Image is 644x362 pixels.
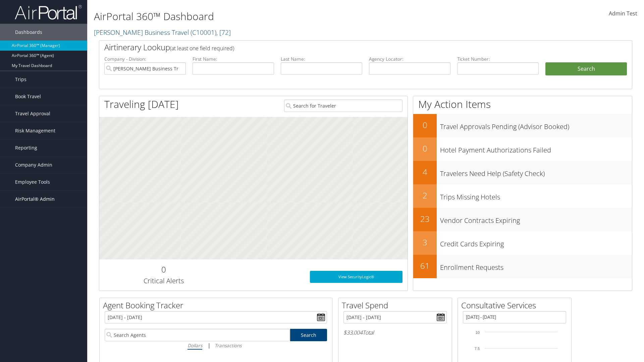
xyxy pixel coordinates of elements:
h1: My Action Items [413,97,632,111]
a: 0Travel Approvals Pending (Advisor Booked) [413,114,632,137]
tspan: 10 [476,330,480,335]
h3: Enrollment Requests [440,259,632,272]
label: Agency Locator: [369,56,450,62]
span: (at least one field required) [170,45,234,52]
a: 3Credit Cards Expiring [413,231,632,255]
label: Ticket Number: [457,56,539,62]
label: First Name: [193,56,274,62]
h2: 4 [413,166,437,178]
span: AirPortal® Admin [15,191,55,207]
span: Travel Approval [15,105,50,122]
a: 23Vendor Contracts Expiring [413,208,632,231]
h3: Hotel Payment Authorizations Failed [440,142,632,155]
span: Admin Test [609,10,637,17]
span: Book Travel [15,88,41,105]
a: 61Enrollment Requests [413,255,632,278]
a: 2Trips Missing Hotels [413,184,632,208]
tspan: 7.5 [475,347,480,351]
h2: 0 [104,264,223,275]
span: Dashboards [15,24,42,41]
label: Company - Division: [104,56,186,62]
a: 0Hotel Payment Authorizations Failed [413,137,632,161]
label: Last Name: [281,56,362,62]
h1: Traveling [DATE] [104,97,179,111]
input: Search Agents [105,329,290,341]
h2: Agent Booking Tracker [103,300,332,311]
h3: Critical Alerts [104,276,223,286]
h2: Travel Spend [342,300,452,311]
h2: 3 [413,237,437,248]
h3: Credit Cards Expiring [440,236,632,249]
a: View SecurityLogic® [310,271,402,283]
h3: Vendor Contracts Expiring [440,213,632,225]
img: airportal-logo.png [15,4,82,20]
h3: Travel Approvals Pending (Advisor Booked) [440,119,632,131]
span: Trips [15,71,26,88]
button: Search [545,62,627,76]
a: [PERSON_NAME] Business Travel [94,28,231,37]
h2: Airtinerary Lookup [104,42,583,53]
h2: 0 [413,143,437,154]
h6: Total [343,329,447,336]
span: Risk Management [15,122,55,139]
h1: AirPortal 360™ Dashboard [94,9,456,23]
h3: Trips Missing Hotels [440,189,632,202]
a: 4Travelers Need Help (Safety Check) [413,161,632,184]
span: Reporting [15,139,37,156]
input: Search for Traveler [284,100,402,112]
span: ( C10001 ) [191,28,216,37]
h3: Travelers Need Help (Safety Check) [440,166,632,178]
span: Company Admin [15,157,52,173]
a: Search [290,329,327,341]
h2: 61 [413,260,437,271]
span: Employee Tools [15,174,50,190]
h2: 0 [413,119,437,131]
span: , [ 72 ] [216,28,231,37]
i: Dollars [187,342,202,349]
div: | [105,341,327,350]
a: Admin Test [609,3,637,24]
i: Transactions [215,342,241,349]
span: $33,004 [343,329,363,336]
h2: Consultative Services [461,300,571,311]
h2: 2 [413,190,437,201]
h2: 23 [413,213,437,225]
